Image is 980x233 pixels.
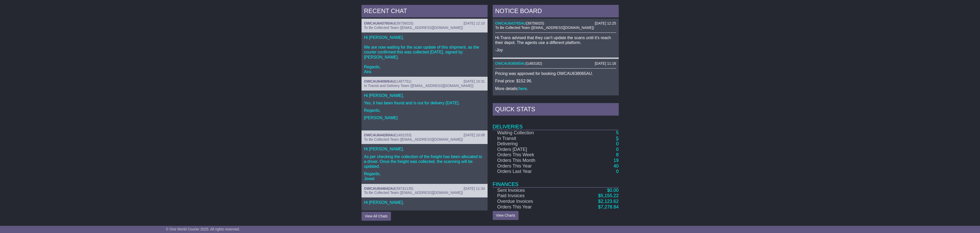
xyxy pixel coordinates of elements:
[495,21,616,26] div: ( )
[598,193,618,198] a: $5,155.22
[362,5,488,19] div: RECENT CHAT
[493,211,519,220] a: View Charts
[493,147,572,152] td: Orders [DATE]
[616,130,618,135] a: 5
[364,133,485,137] div: ( )
[166,227,240,231] span: © One World Courier 2025. All rights reserved.
[493,141,572,147] td: Delivering
[364,79,485,84] div: ( )
[607,188,618,193] a: $0.00
[493,130,572,136] td: Waiting Collection
[364,79,395,83] a: OWCAU640906AU
[463,133,485,137] div: [DATE] 10:08
[364,133,395,137] a: OWCAU644269AU
[610,188,618,193] span: 0.00
[364,186,395,191] a: OWCAU644642AU
[364,101,485,105] p: Yes, it has been found and is out for delivery [DATE].
[493,152,572,158] td: Orders This Week
[463,79,485,84] div: [DATE] 10:31
[595,61,616,66] div: [DATE] 11:16
[616,136,618,141] a: 5
[463,21,485,26] div: [DATE] 12:10
[495,71,616,76] p: Pricing was approved for booking OWCAU638065AU.
[364,84,474,88] span: In Transit and Delivery Team ([EMAIL_ADDRESS][DOMAIN_NAME])
[364,93,485,98] p: Hi [PERSON_NAME],
[364,115,485,120] p: [PERSON_NAME]
[601,193,618,198] span: 5,155.22
[396,133,410,137] span: 1492253
[364,26,463,30] span: To Be Collected Team ([EMAIL_ADDRESS][DOMAIN_NAME])
[495,26,594,30] span: To Be Collected Team ([EMAIL_ADDRESS][DOMAIN_NAME])
[463,186,485,191] div: [DATE] 11:34
[598,204,618,209] a: $7,278.84
[364,154,485,169] p: As per checking the collection of the freight has been allocated to a driver. Once the freight wa...
[616,152,618,157] a: 8
[601,199,618,204] span: 2,123.62
[364,191,463,195] span: To Be Collected Team ([EMAIL_ADDRESS][DOMAIN_NAME])
[364,21,395,25] a: OWCAU643765AU
[493,187,572,193] td: Sent Invoices
[493,204,572,210] td: Orders This Year
[613,158,618,163] a: 19
[493,193,572,199] td: Paid Invoices
[493,163,572,169] td: Orders This Year
[493,136,572,141] td: In Transit
[495,35,616,45] p: Hi-Trans advised that they can't update the scans until it's reach their depot. The agents use a ...
[495,21,526,25] a: OWCAU643765AU
[616,147,618,152] a: 0
[493,117,619,130] td: Deliveries
[493,158,572,163] td: Orders This Month
[495,48,616,52] p: -Joy
[364,108,485,113] p: Regards,
[495,61,616,66] div: ( )
[493,5,619,19] div: NOTICE BOARD
[493,103,619,117] div: Quick Stats
[613,163,618,169] a: 40
[396,21,412,25] span: 39756025
[364,21,485,26] div: ( )
[527,21,543,25] span: 39756025
[495,86,616,91] p: More details: .
[495,61,526,65] a: OWCAU638065AU
[362,212,391,221] button: View All Chats
[364,186,485,191] div: ( )
[495,79,616,83] p: Final price: $152.96.
[616,141,618,146] a: 0
[493,169,572,174] td: Orders Last Year
[598,199,618,204] a: $2,123.62
[364,137,463,141] span: To Be Collected Team ([EMAIL_ADDRESS][DOMAIN_NAME])
[364,35,485,74] p: Hi [PERSON_NAME], We are now waiting for the scan update of this shipment, as the courier confirm...
[493,199,572,204] td: Overdue Invoices
[595,21,616,26] div: [DATE] 12:25
[527,61,541,65] span: 1483182
[493,174,619,187] td: Finances
[601,204,618,209] span: 7,278.84
[364,171,485,181] p: Regards, Jewel
[396,186,412,191] span: 39741135
[519,86,527,91] a: here
[364,147,485,151] p: Hi [PERSON_NAME],
[396,79,410,83] span: 1487751
[616,169,618,174] a: 0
